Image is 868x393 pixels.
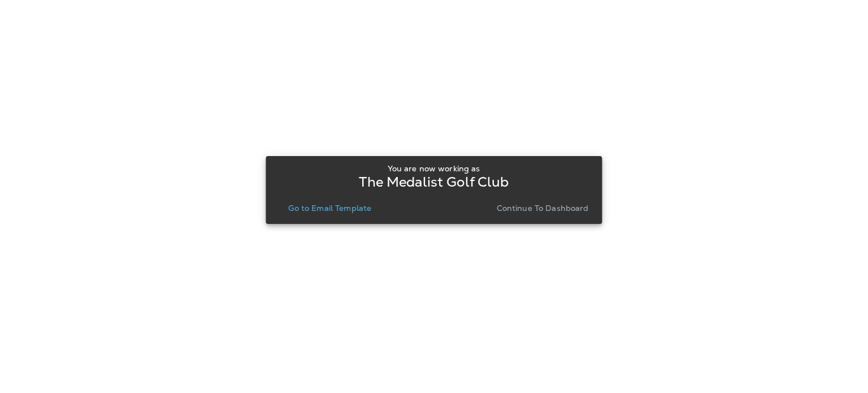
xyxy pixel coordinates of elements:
button: Go to Email Template [284,200,376,216]
p: Go to Email Template [288,204,371,213]
p: The Medalist Golf Club [359,178,509,187]
p: You are now working as [388,164,480,173]
button: Continue to Dashboard [492,200,593,216]
p: Continue to Dashboard [497,204,589,213]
